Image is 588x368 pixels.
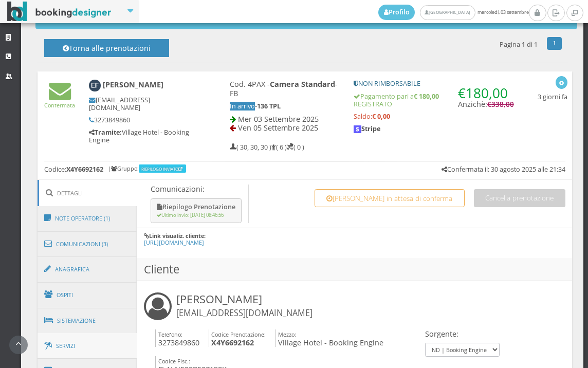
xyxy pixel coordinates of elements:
h5: Pagamento pari a REGISTRATO [354,93,513,108]
h5: Confermata il: 30 agosto 2025 alle 21:34 [442,165,565,173]
small: Codice Prenotazione: [211,330,266,338]
h4: Sorgente: [425,329,500,338]
span: 180,00 [466,84,508,102]
b: [PERSON_NAME] [103,80,163,90]
p: Comunicazioni: [151,185,244,193]
h5: - [230,102,340,110]
button: [PERSON_NAME] in attesa di conferma [315,189,465,207]
a: Comunicazioni (3) [38,231,137,257]
span: In arrivo [230,102,255,111]
h5: ( 30, 30, 30 ) ( 6 ) ( 0 ) [230,143,304,151]
span: Ven 05 Settembre 2025 [238,123,318,133]
h4: Village Hotel - Booking Engine [275,329,383,347]
h5: Pagina 1 di 1 [500,41,538,48]
small: Ultimo invio: [DATE] 08:46:56 [157,212,224,218]
span: mercoledì, 03 settembre [378,5,529,20]
h5: 3 giorni fa [538,93,567,101]
button: Riepilogo Prenotazione Ultimo invio: [DATE] 08:46:56 [151,198,242,224]
h4: Anzichè: [458,80,514,109]
img: Elena Fal [89,80,101,91]
b: 136 TPL [257,102,281,111]
small: Telefono: [158,330,182,338]
a: 1 [547,37,562,50]
h4: Torna alle prenotazioni [56,44,157,60]
span: € [487,100,514,109]
b: X4Y6692162 [211,338,254,347]
h3: [PERSON_NAME] [176,292,313,319]
h5: Village Hotel - Booking Engine [89,128,195,144]
h5: Codice: [44,165,103,173]
a: RIEPILOGO INVIATO [141,166,185,172]
button: Torna alle prenotazioni [44,39,169,57]
h5: [EMAIL_ADDRESS][DOMAIN_NAME] [89,96,195,112]
span: Mer 03 Settembre 2025 [238,114,319,124]
h5: Saldo: [354,113,513,120]
b: Tramite: [89,128,122,137]
img: BookingDesigner.com [7,2,112,22]
small: Codice Fisc.: [158,357,190,365]
button: Cancella prenotazione [474,189,565,207]
h6: | Gruppo: [108,165,187,172]
h3: Cliente [137,258,572,281]
strong: € 180,00 [414,92,439,101]
small: Mezzo: [278,330,296,338]
h4: Cod. 4PAX - - FB [230,80,340,98]
img: logo-stripe.jpeg [354,125,361,133]
a: Anagrafica [38,256,137,283]
span: € [458,84,508,102]
h5: NON RIMBORSABILE [354,80,513,87]
a: Sistemazione [38,307,137,334]
a: Confermata [44,93,75,108]
small: [EMAIL_ADDRESS][DOMAIN_NAME] [176,307,313,319]
b: X4Y6692162 [66,165,103,174]
b: Stripe [354,124,380,133]
span: 338,00 [491,100,514,109]
a: Dettagli [38,180,137,206]
h4: 3273849860 [155,329,199,347]
h5: 3273849860 [89,116,195,124]
a: [GEOGRAPHIC_DATA] [420,5,475,20]
a: Servizi [38,333,137,359]
b: Link visualiz. cliente: [149,232,206,240]
a: Ospiti [38,282,137,308]
a: Profilo [378,5,415,20]
b: Camera Standard [270,79,335,89]
strong: € 0,00 [372,112,390,121]
a: [URL][DOMAIN_NAME] [144,238,204,246]
a: Note Operatore (1) [38,205,137,232]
